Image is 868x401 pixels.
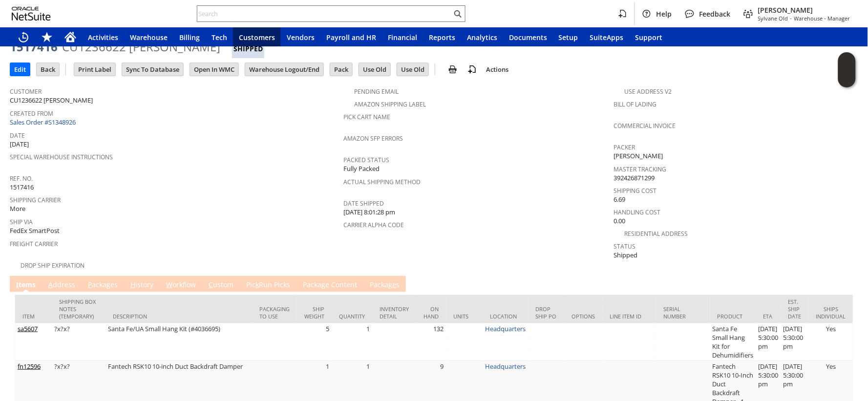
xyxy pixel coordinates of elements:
[614,173,655,183] span: 392426871299
[343,199,384,208] a: Date Shipped
[809,323,853,361] td: Yes
[74,63,115,76] input: Print Label
[46,280,78,291] a: Address
[614,100,656,108] a: Bill Of Lading
[12,7,51,21] svg: logo
[614,122,676,130] a: Commercial Invoice
[12,27,35,47] a: Recent Records
[320,27,382,47] a: Payroll and HR
[35,27,59,47] div: Shortcuts
[490,313,521,320] div: Location
[572,313,595,320] div: Options
[62,39,220,55] div: CU1236622 [PERSON_NAME]
[244,280,293,291] a: PickRun Picks
[788,298,802,320] div: Est. Ship Date
[367,280,402,291] a: Packages
[173,27,206,47] a: Billing
[447,63,459,75] img: print.svg
[10,174,33,183] a: Ref. No.
[553,27,584,47] a: Setup
[190,63,238,76] input: Open In WMC
[841,278,852,290] a: Unrolled view on
[838,52,856,87] iframe: Click here to launch Oracle Guided Learning Help Panel
[614,216,625,226] span: 0.00
[10,183,34,192] span: 1517416
[122,63,183,76] input: Sync To Database
[281,27,320,47] a: Vendors
[287,33,315,42] span: Vendors
[382,27,423,47] a: Financial
[212,33,227,42] span: Tech
[590,33,624,42] span: SuiteApps
[10,109,53,118] a: Created From
[452,8,464,20] svg: Search
[21,261,85,270] a: Drop Ship Expiration
[710,323,756,361] td: Santa Fe Small Hang Kit for Dehumidifiers
[130,33,168,42] span: Warehouse
[630,27,669,47] a: Support
[297,323,332,361] td: 5
[206,280,236,291] a: Custom
[718,313,749,320] div: Product
[16,280,19,289] span: I
[559,33,578,42] span: Setup
[259,305,290,320] div: Packaging to Use
[10,96,93,105] span: CU1236622 [PERSON_NAME]
[467,33,497,42] span: Analytics
[380,305,409,320] div: Inventory Detail
[624,87,672,96] a: Use Address V2
[763,313,774,320] div: ETA
[838,70,856,88] span: Oracle Guided Learning Widget. To move around, please hold and drag
[10,39,58,55] div: 1517416
[781,323,809,361] td: [DATE] 5:30:00 pm
[82,27,124,47] a: Activities
[453,313,475,320] div: Units
[664,305,703,320] div: Serial Number
[614,187,656,195] a: Shipping Cost
[10,218,33,226] a: Ship Via
[423,27,461,47] a: Reports
[37,63,59,76] input: Back
[794,15,850,22] span: Warehouse - Manager
[354,100,426,108] a: Amazon Shipping Label
[166,280,172,289] span: W
[392,280,396,289] span: e
[206,27,233,47] a: Tech
[239,33,275,42] span: Customers
[816,305,846,320] div: Ships Individual
[64,31,76,43] svg: Home
[635,33,663,42] span: Support
[18,324,38,333] a: sa5607
[343,208,395,217] span: [DATE] 8:01:28 pm
[343,178,421,186] a: Actual Shipping Method
[614,208,660,216] a: Handling Cost
[59,27,82,47] a: Home
[790,15,792,22] span: -
[232,40,264,58] div: Shipped
[10,226,60,235] span: FedEx SmartPost
[113,313,245,320] div: Description
[343,156,389,164] a: Packed Status
[85,280,120,291] a: Packages
[88,280,92,289] span: P
[326,33,376,42] span: Payroll and HR
[10,63,30,76] input: Edit
[179,33,200,42] span: Billing
[130,280,135,289] span: H
[233,27,281,47] a: Customers
[758,15,788,22] span: Sylvane Old
[41,31,53,43] svg: Shortcuts
[255,280,259,289] span: k
[416,323,446,361] td: 132
[614,195,625,204] span: 6.69
[614,165,666,173] a: Master Tracking
[10,196,61,204] a: Shipping Carrier
[48,280,53,289] span: A
[485,324,526,333] a: Headquarters
[18,362,41,371] a: fn12596
[503,27,553,47] a: Documents
[14,280,38,291] a: Items
[330,63,352,76] input: Pack
[624,230,688,238] a: Residential Address
[354,87,399,96] a: Pending Email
